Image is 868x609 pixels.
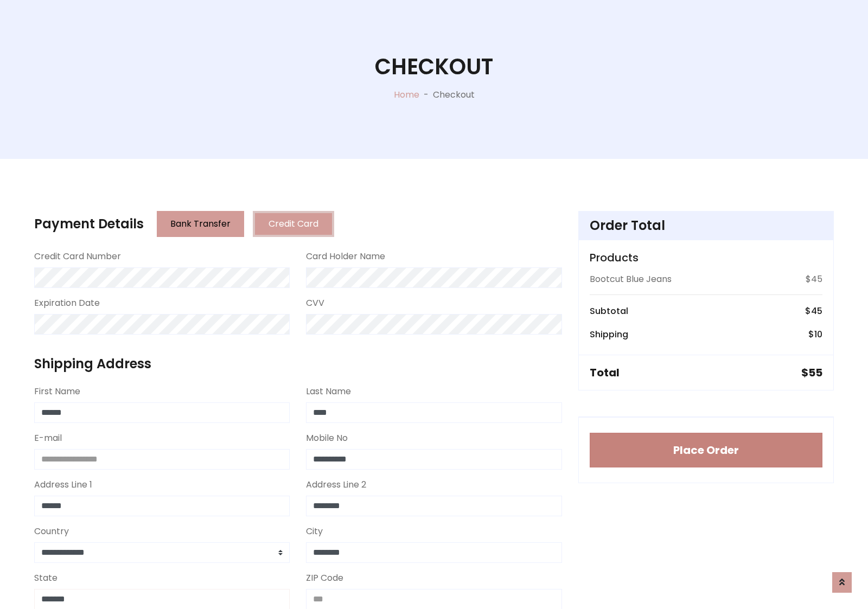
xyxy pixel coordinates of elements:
[806,273,822,286] p: $45
[808,329,822,339] h6: $
[590,273,672,286] p: Bootcut Blue Jeans
[34,432,62,445] label: E-mail
[34,356,562,372] h4: Shipping Address
[419,88,433,101] p: -
[306,478,366,491] label: Address Line 2
[306,250,385,263] label: Card Holder Name
[808,365,822,380] span: 55
[590,329,628,339] h6: Shipping
[590,218,822,234] h4: Order Total
[394,88,419,101] a: Home
[34,525,69,538] label: Country
[375,54,493,80] h1: Checkout
[253,211,334,237] button: Credit Card
[590,433,822,467] button: Place Order
[306,385,351,398] label: Last Name
[34,297,100,310] label: Expiration Date
[801,366,822,379] h5: $
[34,250,121,263] label: Credit Card Number
[34,385,80,398] label: First Name
[34,216,144,232] h4: Payment Details
[590,306,628,316] h6: Subtotal
[590,251,822,264] h5: Products
[34,478,92,491] label: Address Line 1
[814,328,822,341] span: 10
[811,305,822,317] span: 45
[433,88,475,101] p: Checkout
[805,306,822,316] h6: $
[306,432,348,445] label: Mobile No
[306,525,323,538] label: City
[157,211,244,237] button: Bank Transfer
[34,572,58,585] label: State
[590,366,620,379] h5: Total
[306,572,343,585] label: ZIP Code
[306,297,324,310] label: CVV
